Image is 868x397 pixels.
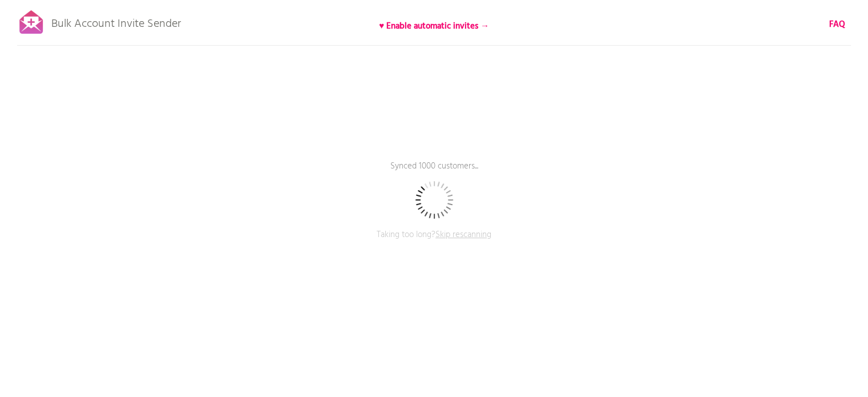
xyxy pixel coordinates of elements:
b: ♥ Enable automatic invites → [379,19,489,33]
p: Bulk Account Invite Sender [51,7,181,35]
p: Taking too long? [263,228,605,257]
a: FAQ [829,18,845,31]
span: Skip rescanning [435,228,491,242]
p: Synced 1000 customers... [263,160,605,189]
b: FAQ [829,18,845,31]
